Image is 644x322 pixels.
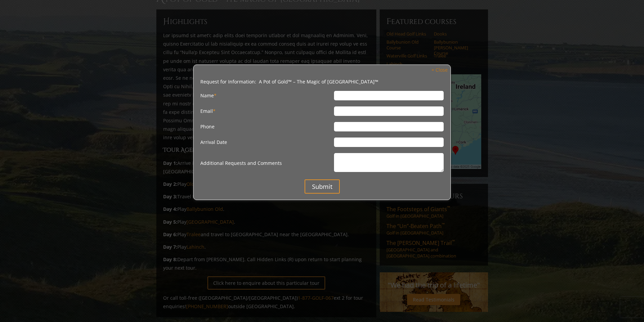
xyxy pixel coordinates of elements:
a: × Close [428,66,451,75]
label: Phone [200,122,334,131]
li: Request for Information: A Pot of Gold™ – The Magic of [GEOGRAPHIC_DATA]™ [200,78,444,85]
input: Submit [305,179,340,194]
label: Email [200,106,334,116]
label: Additional Requests and Comments [200,153,334,173]
label: Name [200,91,334,100]
label: Arrival Date [200,138,334,147]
